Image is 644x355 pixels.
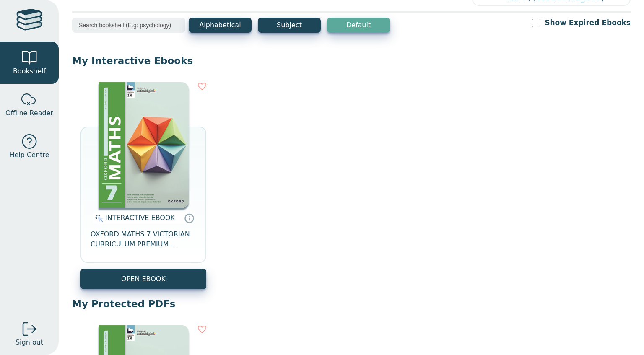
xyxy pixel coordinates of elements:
[5,108,53,118] span: Offline Reader
[72,54,631,67] p: My Interactive Ebooks
[72,298,631,310] p: My Protected PDFs
[327,18,390,33] button: Default
[105,214,175,222] span: INTERACTIVE EBOOK
[72,18,185,33] input: Search bookshelf (E.g: psychology)
[80,269,206,289] button: OPEN EBOOK
[13,66,46,76] span: Bookshelf
[184,213,194,223] a: Interactive eBooks are accessed online via the publisher’s portal. They contain interactive resou...
[9,150,49,160] span: Help Centre
[91,229,196,249] span: OXFORD MATHS 7 VICTORIAN CURRICULUM PREMIUM DIGITAL ACCESS 2E
[545,18,631,28] label: Show Expired Ebooks
[189,18,252,33] button: Alphabetical
[258,18,321,33] button: Subject
[93,213,103,223] img: interactive.svg
[16,337,43,347] span: Sign out
[99,82,189,208] img: 07f41e01-9e7c-4b56-820d-49a41ed843ca.png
